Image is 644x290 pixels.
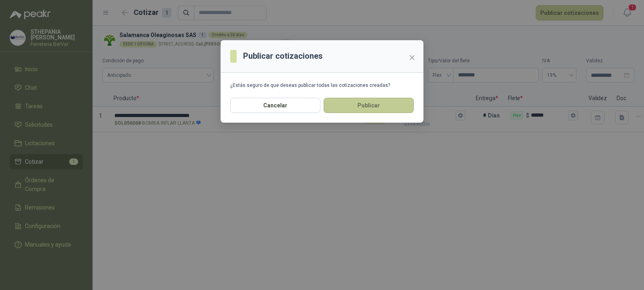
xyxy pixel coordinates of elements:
[409,54,415,61] span: close
[324,98,414,113] button: Publicar
[243,50,323,62] h3: Publicar cotizaciones
[230,98,320,113] button: Cancelar
[406,51,419,64] button: Close
[230,82,414,88] div: ¿Estás seguro de que deseas publicar todas las cotizaciones creadas?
